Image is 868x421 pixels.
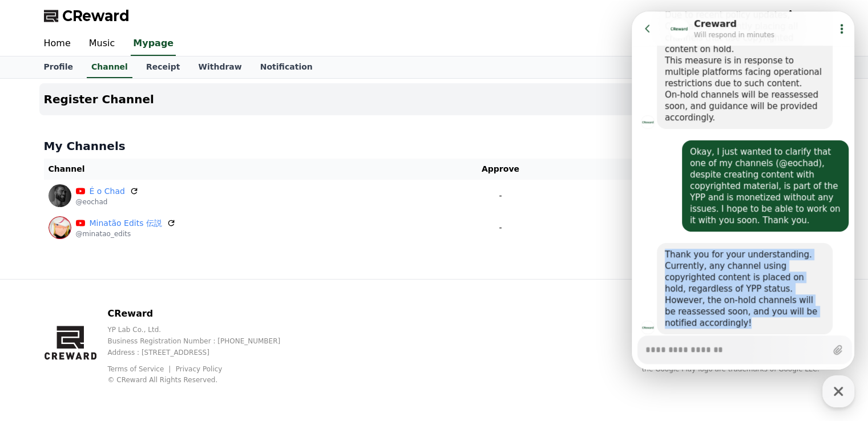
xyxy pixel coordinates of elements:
a: CReward [44,7,130,25]
a: Home [35,32,80,56]
th: Approve [434,159,567,180]
a: É o Chad [90,185,125,197]
p: © CReward All Rights Reserved. [107,375,298,384]
img: É o Chad [49,184,71,207]
th: Channel [44,159,434,180]
a: Mypage [131,32,176,56]
p: @minatao_edits [76,229,176,238]
p: CReward [107,307,298,321]
a: Privacy Policy [176,365,223,373]
h4: Register Channel [44,93,154,106]
p: Address : [STREET_ADDRESS] [107,348,298,357]
span: CReward [62,7,130,25]
a: Profile [35,56,82,78]
a: Minatão Edits 伝説 [90,217,162,229]
a: Receipt [137,56,189,78]
a: Channel [87,56,132,78]
a: Withdraw [189,56,251,78]
p: - [438,222,563,234]
p: @eochad [76,197,139,207]
th: Status [567,159,825,180]
a: Notification [251,56,322,78]
a: Terms of Service [107,365,172,373]
p: - [438,190,563,202]
iframe: Channel chat [632,11,854,370]
a: Music [80,32,124,56]
h4: My Channels [44,138,825,154]
p: Business Registration Number : [PHONE_NUMBER] [107,337,298,346]
p: YP Lab Co., Ltd. [107,325,298,334]
button: Register Channel [39,83,829,115]
img: Minatão Edits 伝説 [49,216,71,239]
